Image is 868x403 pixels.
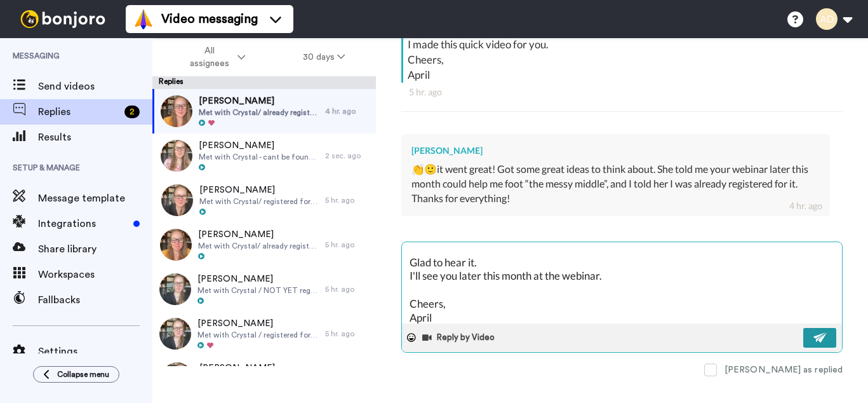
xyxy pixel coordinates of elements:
[789,200,822,212] div: 4 hr. ago
[724,364,843,376] div: [PERSON_NAME] as replied
[33,366,119,383] button: Collapse menu
[199,95,319,107] span: [PERSON_NAME]
[198,241,319,251] span: Met with Crystal/ already registered for [DATE] Webinar and [DATE] Webinar
[408,6,839,83] div: Hey [PERSON_NAME], Just checking in to see how your meeting with [PERSON_NAME] went. I made this ...
[197,317,319,330] span: [PERSON_NAME]
[197,273,319,285] span: [PERSON_NAME]
[199,139,319,152] span: [PERSON_NAME]
[152,267,376,311] a: [PERSON_NAME]Met with Crystal / NOT YET registered for the August webinar yet She attended 2 webi...
[199,184,319,196] span: [PERSON_NAME]
[152,311,376,356] a: [PERSON_NAME]Met with Crystal / registered for [DATE] Webinar He also registered for past webinar...
[159,318,191,350] img: 70738913-5371-4b9d-9c25-af9cafe40370-thumb.jpg
[402,242,842,324] textarea: Hi, [PERSON_NAME], Glad to hear it. I'll see you later this month at the webinar. Cheers, April
[325,329,370,339] div: 5 hr. ago
[160,229,192,261] img: 2164ddb7-8259-465c-884b-97af7467bee0-thumb.jpg
[421,328,498,347] button: Reply by Video
[152,89,376,133] a: [PERSON_NAME]Met with Crystal/ already registered for [DATE] Webinar4 hr. ago
[152,178,376,222] a: [PERSON_NAME]Met with Crystal/ registered for [DATE] Webinar5 hr. ago
[274,46,374,69] button: 30 days
[161,95,192,127] img: 7e099a5a-25e9-441e-a92e-e0123456c556-thumb.jpg
[38,344,152,359] span: Settings
[199,107,319,118] span: Met with Crystal/ already registered for [DATE] Webinar
[152,133,376,178] a: [PERSON_NAME]Met with Crystal - cant be found in [GEOGRAPHIC_DATA]2 sec. ago
[325,240,370,250] div: 5 hr. ago
[161,362,193,394] img: e1033602-aaf7-4bd8-b466-40333138f4f0-thumb.jpg
[184,44,235,70] span: All assignees
[155,39,274,75] button: All assignees
[38,242,152,257] span: Share library
[198,228,319,241] span: [PERSON_NAME]
[325,284,370,294] div: 5 hr. ago
[325,195,370,205] div: 5 hr. ago
[161,10,258,28] span: Video messaging
[38,216,128,231] span: Integrations
[57,369,109,379] span: Collapse menu
[152,222,376,267] a: [PERSON_NAME]Met with Crystal/ already registered for [DATE] Webinar and [DATE] Webinar5 hr. ago
[197,330,319,340] span: Met with Crystal / registered for [DATE] Webinar He also registered for past webinars - [DATE] We...
[325,151,370,161] div: 2 sec. ago
[38,104,119,120] span: Replies
[133,9,154,29] img: vm-color.svg
[325,106,370,116] div: 4 hr. ago
[38,130,152,145] span: Results
[409,86,835,99] div: 5 hr. ago
[15,10,110,28] img: bj-logo-header-white.svg
[152,76,376,89] div: Replies
[197,285,319,296] span: Met with Crystal / NOT YET registered for the August webinar yet She attended 2 webinars in the p...
[411,144,820,157] div: [PERSON_NAME]
[411,162,820,206] div: 👏🙂it went great! Got some great ideas to think about. She told me your webinar later this month c...
[124,106,140,118] div: 2
[199,196,319,207] span: Met with Crystal/ registered for [DATE] Webinar
[38,79,152,94] span: Send videos
[38,292,152,308] span: Fallbacks
[38,267,152,282] span: Workspaces
[199,362,319,374] span: [PERSON_NAME]
[159,273,191,305] img: 6fbdb0ea-c581-41b1-a55d-85e09fbdf2a0-thumb.jpg
[161,184,193,216] img: 4906ba86-48a5-4839-93f5-c24bf781884b-thumb.jpg
[161,140,192,172] img: a67efd57-d089-405e-a3fe-0a8b6080ea78-thumb.jpg
[38,191,152,206] span: Message template
[152,356,376,400] a: [PERSON_NAME]Met with Crystal/ registered for [DATE] Webinar5 hr. ago
[813,332,827,343] img: send-white.svg
[199,152,319,162] span: Met with Crystal - cant be found in [GEOGRAPHIC_DATA]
